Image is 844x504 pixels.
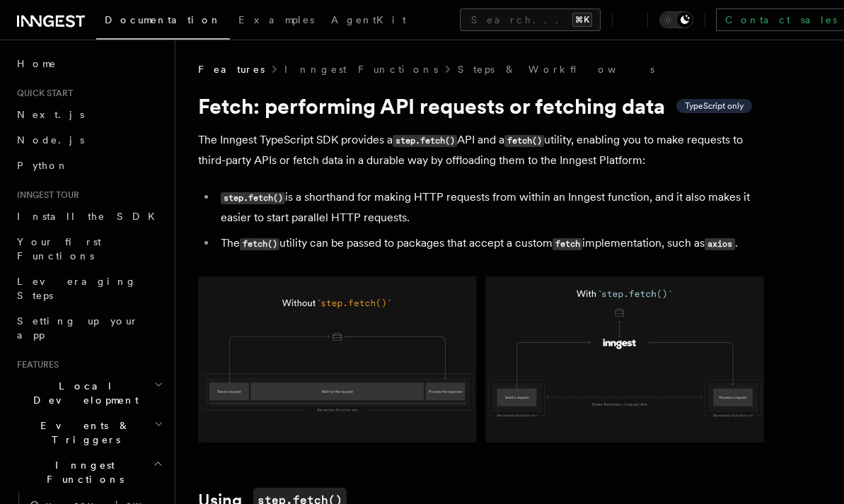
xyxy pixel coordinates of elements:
span: Node.js [17,134,84,146]
span: Features [11,359,59,370]
a: Home [11,51,166,76]
p: The Inngest TypeScript SDK provides a API and a utility, enabling you to make requests to third-p... [198,130,764,170]
button: Events & Triggers [11,413,166,452]
kbd: ⌘K [572,13,592,27]
code: fetch() [504,135,544,147]
span: Quick start [11,88,73,99]
a: Documentation [96,4,230,40]
code: fetch [553,238,582,250]
code: axios [705,238,734,250]
button: Toggle dark mode [659,11,693,28]
a: Install the SDK [11,204,166,229]
a: Setting up your app [11,308,166,348]
a: Steps & Workflows [458,62,654,76]
a: AgentKit [323,4,415,38]
a: Next.js [11,102,166,127]
code: step.fetch() [221,192,285,204]
button: Inngest Functions [11,452,166,492]
span: Python [17,160,69,171]
img: Using Fetch offloads the HTTP request to the Inngest Platform [198,276,764,443]
span: Inngest tour [11,189,79,201]
li: The utility can be passed to packages that accept a custom implementation, such as . [216,233,764,254]
a: Examples [230,4,323,38]
span: Home [17,57,57,71]
a: Python [11,153,166,178]
span: Examples [238,14,314,25]
span: Setting up your app [17,315,139,341]
span: Events & Triggers [11,418,154,447]
span: TypeScript only [685,100,744,112]
code: fetch() [240,238,279,250]
span: Your first Functions [17,236,101,262]
span: Local Development [11,379,154,407]
a: Leveraging Steps [11,269,166,308]
span: Next.js [17,109,84,120]
a: Your first Functions [11,229,166,269]
span: Inngest Functions [11,458,153,486]
a: Node.js [11,127,166,153]
button: Search...⌘K [460,8,601,31]
button: Local Development [11,373,166,413]
span: Leveraging Steps [17,276,137,301]
li: is a shorthand for making HTTP requests from within an Inngest function, and it also makes it eas... [216,187,764,228]
span: Install the SDK [17,211,163,222]
span: Documentation [105,14,221,25]
span: AgentKit [331,14,406,25]
h1: Fetch: performing API requests or fetching data [198,93,764,119]
code: step.fetch() [393,135,457,147]
a: Inngest Functions [284,62,438,76]
span: Features [198,62,265,76]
